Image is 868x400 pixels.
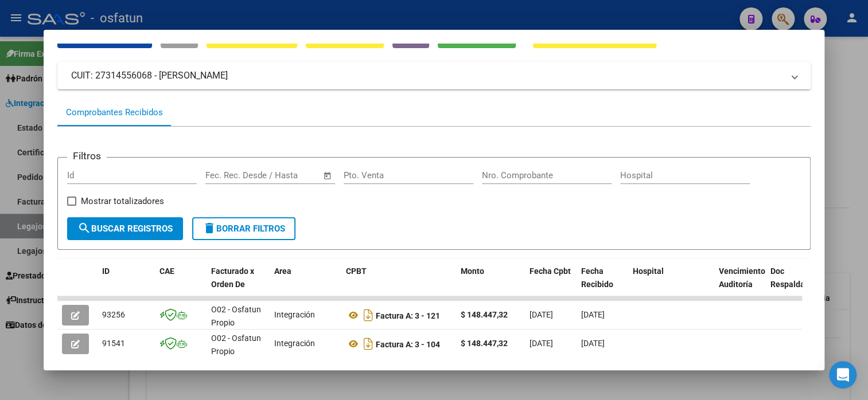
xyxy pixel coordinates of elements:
span: Integración [274,310,315,319]
span: Facturado x Orden De [211,266,254,289]
strong: $ 148.447,32 [461,310,508,319]
datatable-header-cell: Fecha Recibido [577,259,628,309]
div: Comprobantes Recibidos [66,106,163,119]
mat-icon: search [77,221,91,235]
datatable-header-cell: Fecha Cpbt [525,259,577,309]
mat-panel-title: CUIT: 27314556068 - [PERSON_NAME] [71,69,784,83]
span: Area [274,266,291,276]
datatable-header-cell: Vencimiento Auditoría [714,259,766,309]
datatable-header-cell: CPBT [341,259,456,309]
span: Vencimiento Auditoría [719,266,765,289]
span: Fecha Cpbt [530,266,571,276]
mat-icon: delete [203,221,216,235]
input: End date [253,170,309,181]
datatable-header-cell: Monto [456,259,525,309]
span: [DATE] [530,310,553,319]
datatable-header-cell: Hospital [628,259,714,309]
span: [DATE] [581,339,605,348]
span: Borrar Filtros [203,223,285,234]
span: Doc Respaldatoria [770,266,822,289]
i: Descargar documento [361,335,376,353]
datatable-header-cell: Area [270,259,341,309]
span: [DATE] [581,310,605,319]
span: CAE [159,266,174,276]
span: CPBT [346,266,367,276]
datatable-header-cell: CAE [155,259,207,309]
span: O02 - Osfatun Propio [211,305,261,327]
strong: $ 148.447,32 [461,339,508,348]
span: 93256 [102,310,125,319]
datatable-header-cell: Doc Respaldatoria [766,259,835,309]
span: Hospital [633,266,664,276]
datatable-header-cell: ID [98,259,155,309]
input: Start date [205,170,243,181]
span: Fecha Recibido [581,266,613,289]
span: [DATE] [530,339,553,348]
i: Descargar documento [361,306,376,324]
strong: Factura A: 3 - 121 [376,311,440,320]
span: O02 - Osfatun Propio [211,334,261,356]
span: Mostrar totalizadores [81,194,164,208]
strong: Factura A: 3 - 104 [376,339,440,348]
mat-expansion-panel-header: CUIT: 27314556068 - [PERSON_NAME] [57,62,811,89]
button: Borrar Filtros [192,217,295,240]
datatable-header-cell: Facturado x Orden De [207,259,270,309]
div: Open Intercom Messenger [829,361,857,389]
button: Open calendar [321,169,334,182]
span: Buscar Registros [77,223,173,234]
span: 91541 [102,339,125,348]
h3: Filtros [67,148,107,163]
span: Integración [274,339,315,348]
span: Monto [461,266,484,276]
button: Buscar Registros [67,217,183,240]
span: ID [102,266,110,276]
